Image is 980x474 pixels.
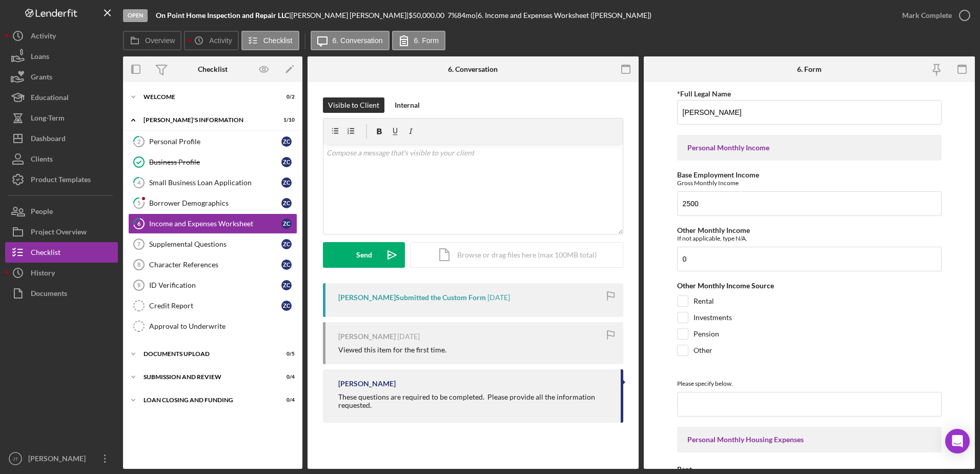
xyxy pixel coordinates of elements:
div: 6. Conversation [448,65,498,73]
tspan: 9 [137,282,140,288]
div: SUBMISSION AND REVIEW [144,374,269,380]
tspan: 5 [137,200,140,206]
div: Credit Report [149,302,281,310]
div: If not applicable, type N/A. [677,234,942,242]
label: Investments [693,312,732,323]
button: 6. Form [392,31,445,50]
div: WELCOME [144,94,269,100]
div: [PERSON_NAME]'S INFORMATION [144,117,269,123]
div: Borrower Demographics [149,199,281,207]
button: Project Overview [5,222,118,242]
a: Educational [5,87,118,108]
div: Personal Profile [149,137,281,146]
div: 84 mo [457,11,476,19]
button: History [5,263,118,283]
div: Personal Monthly Income [687,144,932,152]
label: Checklist [263,36,293,45]
div: | [156,11,291,19]
a: 2Personal ProfileZC [128,131,297,152]
div: Internal [395,97,420,113]
b: On Point Home Inspection and Repair LLC [156,11,289,19]
div: Grants [31,67,52,90]
div: 7 % [447,11,457,19]
div: Product Templates [31,169,91,192]
div: Gross Monthly Income [677,179,942,187]
label: Rental [693,296,714,306]
label: 6. Form [414,36,439,45]
div: Checklist [198,65,228,73]
div: [PERSON_NAME] [338,380,396,388]
button: Checklist [5,242,118,263]
div: Open [123,9,148,22]
tspan: 6 [137,220,141,227]
label: Overview [145,36,175,45]
label: *Full Legal Name [677,89,731,98]
time: 2025-08-06 23:28 [487,293,510,302]
label: Activity [209,36,232,45]
div: 0 / 4 [276,397,295,403]
div: Z C [281,219,292,229]
div: Z C [281,136,292,147]
div: 6. Form [797,65,822,73]
a: 5Borrower DemographicsZC [128,193,297,213]
button: Clients [5,149,118,169]
button: Activity [184,31,238,50]
button: Checklist [241,31,299,50]
button: Grants [5,67,118,87]
a: 7Supplemental QuestionsZC [128,234,297,254]
button: 6. Conversation [311,31,390,50]
div: Approval to Underwrite [149,322,297,330]
div: Small Business Loan Application [149,179,281,187]
button: Product Templates [5,169,118,190]
button: Activity [5,26,118,46]
a: Business ProfileZC [128,152,297,172]
div: History [31,263,55,286]
div: DOCUMENTS UPLOAD [144,351,269,357]
tspan: 7 [137,241,140,247]
label: 6. Conversation [333,36,383,45]
a: 6Income and Expenses WorksheetZC [128,213,297,234]
tspan: 8 [137,262,140,268]
div: 0 / 2 [276,94,295,100]
button: Long-Term [5,108,118,128]
div: Please specify below. [677,380,942,387]
div: Documents [31,283,67,306]
button: JT[PERSON_NAME] [5,448,118,469]
button: Documents [5,283,118,304]
a: Approval to Underwrite [128,316,297,337]
a: 9ID VerificationZC [128,275,297,295]
div: | 6. Income and Expenses Worksheet ([PERSON_NAME]) [476,11,651,19]
div: Viewed this item for the first time. [338,346,446,354]
div: ID Verification [149,281,281,289]
a: Credit ReportZC [128,295,297,316]
div: Visible to Client [328,97,379,113]
label: Other [693,345,712,355]
div: Loans [31,46,49,69]
div: Mark Complete [902,5,952,26]
div: Character References [149,261,281,269]
label: Pension [693,329,719,339]
div: Z C [281,301,292,311]
div: Z C [281,260,292,270]
div: Checklist [31,242,60,265]
div: These questions are required to be completed. Please provide all the information requested. [338,393,610,409]
button: Mark Complete [892,5,975,26]
div: Personal Monthly Housing Expenses [687,436,932,444]
label: Other Monthly Income [677,226,750,234]
div: [PERSON_NAME] [PERSON_NAME] | [291,11,409,19]
div: Educational [31,87,69,110]
text: JT [13,456,18,462]
div: Z C [281,157,292,167]
div: Activity [31,26,56,49]
button: Overview [123,31,181,50]
div: Other Monthly Income Source [677,282,942,290]
label: Base Employment Income [677,170,759,179]
a: Dashboard [5,128,118,149]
